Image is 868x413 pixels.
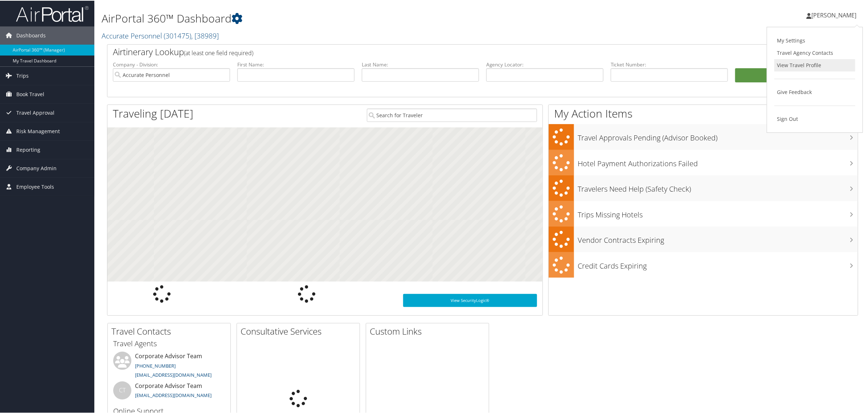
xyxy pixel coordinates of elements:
[578,205,858,219] h3: Trips Missing Hotels
[16,66,29,84] span: Trips
[110,381,229,404] li: Corporate Advisor Team
[135,391,212,398] a: [EMAIL_ADDRESS][DOMAIN_NAME]
[16,103,54,121] span: Travel Approval
[164,30,191,40] span: ( 301475 )
[16,177,54,195] span: Employee Tools
[735,68,852,82] button: Search
[774,85,855,98] a: Give Feedback
[113,60,230,68] label: Company - Division:
[237,60,355,68] label: First Name:
[16,5,89,22] img: airportal-logo.png
[549,226,858,252] a: Vendor Contracts Expiring
[110,351,229,381] li: Corporate Advisor Team
[113,338,225,348] h3: Travel Agents
[774,112,855,124] a: Sign Out
[578,231,858,245] h3: Vendor Contracts Expiring
[578,180,858,193] h3: Travelers Need Help (Safety Check)
[578,128,858,142] h3: Travel Approvals Pending (Advisor Booked)
[113,45,790,57] h2: Airtinerary Lookup
[16,140,40,158] span: Reporting
[191,30,219,40] span: , [ 38989 ]
[135,371,212,377] a: [EMAIL_ADDRESS][DOMAIN_NAME]
[16,122,60,140] span: Risk Management
[549,200,858,226] a: Trips Missing Hotels
[578,257,858,270] h3: Credit Cards Expiring
[774,58,855,71] a: View Travel Profile
[16,85,44,103] span: Book Travel
[578,154,858,168] h3: Hotel Payment Authorizations Failed
[774,46,855,58] a: Travel Agency Contacts
[113,381,131,399] div: CT
[806,4,864,25] a: [PERSON_NAME]
[16,26,46,44] span: Dashboards
[549,252,858,277] a: Credit Cards Expiring
[241,324,360,337] h2: Consultative Services
[549,149,858,175] a: Hotel Payment Authorizations Failed
[774,34,855,46] a: My Settings
[549,175,858,200] a: Travelers Need Help (Safety Check)
[135,362,176,368] a: [PHONE_NUMBER]
[367,108,537,121] input: Search for Traveler
[113,105,193,120] h1: Traveling [DATE]
[370,324,489,337] h2: Custom Links
[362,60,479,68] label: Last Name:
[111,324,230,337] h2: Travel Contacts
[549,123,858,149] a: Travel Approvals Pending (Advisor Booked)
[16,159,57,177] span: Company Admin
[102,10,610,25] h1: AirPortal 360™ Dashboard
[102,30,219,40] a: Accurate Personnel
[403,293,537,306] a: View SecurityLogic®
[549,105,858,120] h1: My Action Items
[611,60,728,68] label: Ticket Number:
[811,11,856,19] span: [PERSON_NAME]
[184,48,253,56] span: (at least one field required)
[486,60,603,68] label: Agency Locator:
